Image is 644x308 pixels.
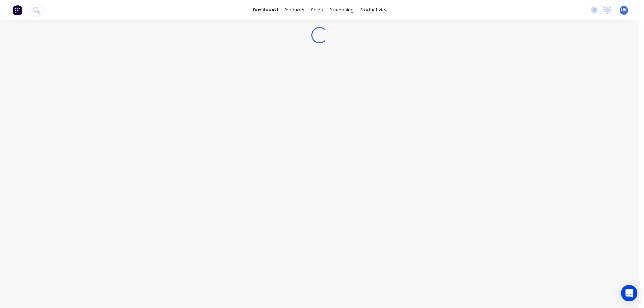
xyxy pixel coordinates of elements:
[357,5,390,15] div: productivity
[281,5,308,15] div: products
[621,7,627,13] span: HK
[621,285,637,301] div: Open Intercom Messenger
[249,5,281,15] a: dashboard
[308,5,326,15] div: sales
[12,5,22,15] img: Factory
[326,5,357,15] div: purchasing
